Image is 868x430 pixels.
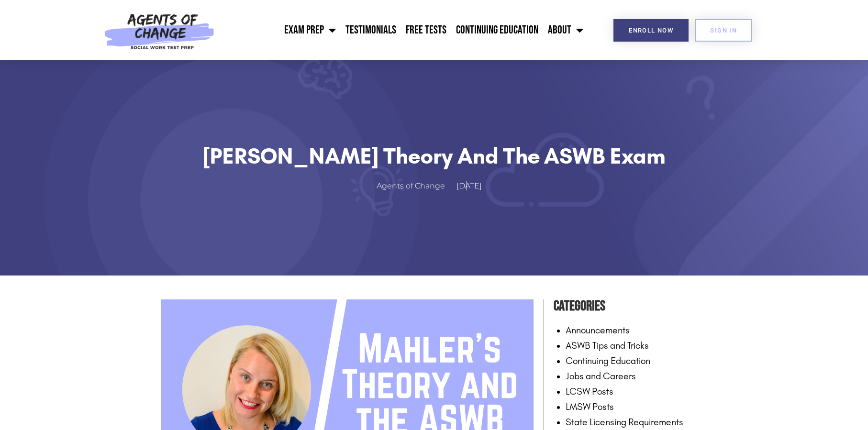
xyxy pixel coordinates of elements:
span: SIGN IN [710,27,737,33]
a: [DATE] [456,179,491,193]
a: LCSW Posts [566,386,613,397]
a: Testimonials [341,18,401,42]
a: Free Tests [401,18,451,42]
a: Continuing Education [566,355,650,366]
a: LMSW Posts [566,401,614,412]
h1: [PERSON_NAME] Theory and the ASWB Exam [185,143,683,169]
a: Announcements [566,324,630,336]
a: Enroll Now [613,19,689,42]
nav: Menu [220,18,588,42]
a: Jobs and Careers [566,370,636,382]
a: SIGN IN [695,19,752,42]
a: Exam Prep [279,18,341,42]
a: ASWB Tips and Tricks [566,340,649,351]
h4: Categories [554,295,707,318]
a: About [543,18,588,42]
a: Continuing Education [451,18,543,42]
a: State Licensing Requirements [566,416,683,428]
span: Enroll Now [629,27,673,33]
span: Agents of Change [377,179,445,193]
time: [DATE] [456,181,482,190]
a: Agents of Change [377,179,455,193]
